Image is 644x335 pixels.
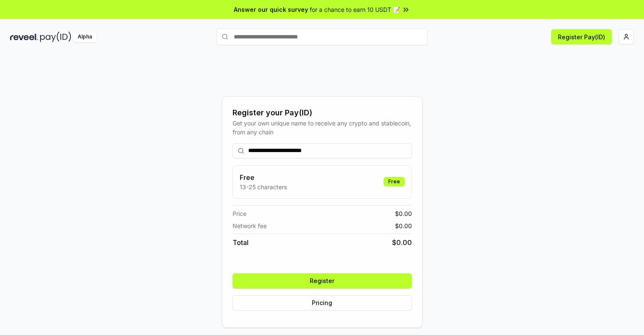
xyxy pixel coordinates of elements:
[233,107,412,119] div: Register your Pay(ID)
[73,32,97,42] div: Alpha
[233,295,412,310] button: Pricing
[40,32,71,42] img: pay_id
[395,209,412,218] span: $ 0.00
[395,221,412,230] span: $ 0.00
[392,237,412,248] span: $ 0.00
[240,172,287,182] h3: Free
[233,209,246,218] span: Price
[233,119,412,136] div: Get your own unique name to receive any crypto and stablecoin, from any chain
[233,237,249,248] span: Total
[10,32,38,42] img: reveel_dark
[233,273,412,289] button: Register
[234,5,308,14] span: Answer our quick survey
[240,182,287,191] p: 13-25 characters
[551,29,612,44] button: Register Pay(ID)
[310,5,400,14] span: for a chance to earn 10 USDT 📝
[233,221,267,230] span: Network fee
[384,177,405,186] div: Free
